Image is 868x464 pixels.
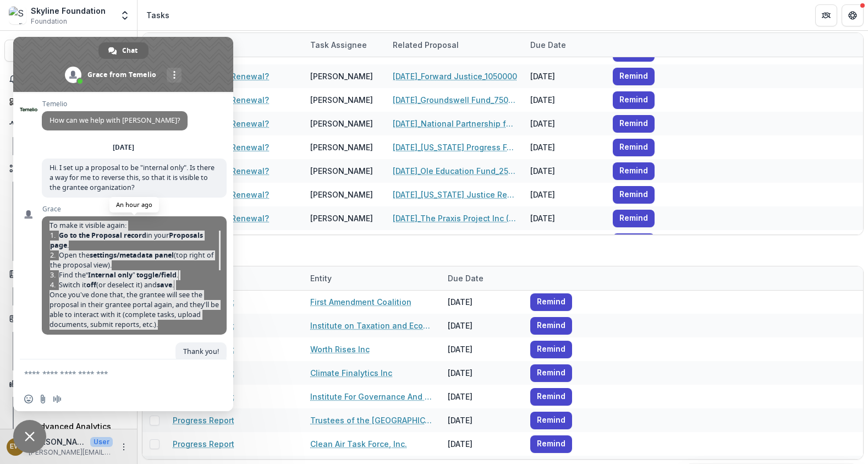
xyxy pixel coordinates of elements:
[117,4,133,26] button: Open entity switcher
[613,233,655,251] button: Remind
[613,68,655,85] button: Remind
[166,266,304,290] div: Task
[842,4,864,26] button: Get Help
[35,421,124,432] div: Advanced Analytics
[386,33,524,57] div: Related Proposal
[815,4,837,26] button: Partners
[524,206,606,230] div: [DATE]
[53,395,62,403] span: Audio message
[4,40,133,62] button: Search...
[117,440,130,454] button: More
[31,17,67,26] span: Foundation
[310,367,392,379] a: Climate Finalytics Inc
[310,391,435,402] a: Institute For Governance And Sustainable Development Inc
[173,438,234,450] a: Progress Report
[310,141,373,153] div: [PERSON_NAME]
[524,183,606,206] div: [DATE]
[122,42,138,59] span: Chat
[310,296,411,308] a: First Amendment Coalition
[441,266,524,290] div: Due Date
[530,317,572,335] button: Remind
[29,447,113,457] p: [PERSON_NAME][EMAIL_ADDRESS][DOMAIN_NAME]
[166,33,304,57] div: Task
[524,112,606,135] div: [DATE]
[310,94,373,106] div: [PERSON_NAME]
[50,221,219,329] span: To make it visible again: Once you’ve done that, the grantee will see the proposal in their grant...
[613,91,655,109] button: Remind
[39,395,47,403] span: Send a file
[524,88,606,112] div: [DATE]
[613,139,655,156] button: Remind
[441,314,524,337] div: [DATE]
[613,162,655,180] button: Remind
[310,189,373,200] div: [PERSON_NAME]
[310,343,370,355] a: Worth Rises Inc
[310,212,373,224] div: [PERSON_NAME]
[613,186,655,204] button: Remind
[524,33,606,57] div: Due Date
[441,408,524,432] div: [DATE]
[50,270,178,280] span: Find the .
[524,159,606,183] div: [DATE]
[24,359,200,387] textarea: Compose your message...
[304,33,386,57] div: Task Assignee
[393,212,517,224] a: [DATE]_The Praxis Project Inc (Free Hearts)_250000
[86,270,177,280] span: “Internal only” toggle/field
[441,337,524,361] div: [DATE]
[304,266,441,290] div: Entity
[530,435,572,453] button: Remind
[9,7,26,24] img: Skyline Foundation
[441,432,524,456] div: [DATE]
[441,272,490,284] div: Due Date
[441,290,524,314] div: [DATE]
[4,265,133,283] button: Open Documents
[310,165,373,177] div: [PERSON_NAME]
[4,70,133,88] button: Notifications531
[4,115,133,133] button: Open Activity
[530,293,572,311] button: Remind
[393,70,517,82] a: [DATE]_Forward Justice_1050000
[98,42,149,59] a: Chat
[310,320,435,331] a: Institute on Taxation and Economic Policy
[393,141,517,153] a: [DATE]_[US_STATE] Progress Forum_120000
[386,39,465,51] div: Related Proposal
[31,5,106,17] div: Skyline Foundation
[18,417,133,435] a: Advanced Analytics
[50,116,180,125] span: How can we help with [PERSON_NAME]?
[393,165,517,177] a: [DATE]_Ole Education Fund_250000
[524,135,606,159] div: [DATE]
[4,310,133,327] button: Open Contacts
[4,375,133,392] button: Open Data & Reporting
[4,92,133,111] a: Dashboard
[393,189,517,200] a: [DATE]_[US_STATE] Justice Resource Center_250000
[90,250,174,260] span: settings/metadata panel
[613,210,655,227] button: Remind
[59,231,146,240] span: Go to the Proposal record
[142,7,174,23] nav: breadcrumb
[304,272,338,284] div: Entity
[441,361,524,385] div: [DATE]
[310,438,407,450] a: Clean Air Task Force, Inc.
[50,280,174,290] span: Switch it (or deselect it) and .
[146,9,169,21] div: Tasks
[50,231,203,250] span: Proposals page
[50,163,215,192] span: Hi. I set up a proposal to be "internal only". Is there a way for me to reverse this, so that it ...
[441,385,524,408] div: [DATE]
[50,231,218,250] span: in your .
[530,341,572,358] button: Remind
[613,115,655,133] button: Remind
[524,64,606,88] div: [DATE]
[29,436,86,447] p: [PERSON_NAME]
[157,280,172,290] span: save
[4,160,133,177] button: Open Workflows
[524,230,606,254] div: [DATE]
[530,412,572,429] button: Remind
[310,414,435,426] a: Trustees of the [GEOGRAPHIC_DATA][US_STATE]
[304,39,373,51] div: Task Assignee
[310,118,373,129] div: [PERSON_NAME]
